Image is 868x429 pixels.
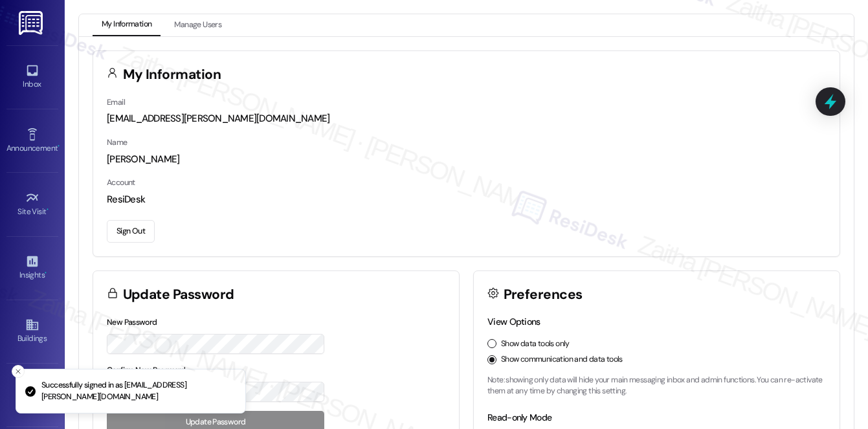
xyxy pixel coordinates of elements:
button: Close toast [12,365,25,378]
a: Insights • [6,250,58,285]
img: ResiDesk Logo [19,11,45,35]
span: • [58,142,60,151]
label: Account [107,177,135,188]
p: Note: showing only data will hide your main messaging inbox and admin functions. You can re-activ... [487,375,826,397]
button: Manage Users [165,14,230,36]
p: Successfully signed in as [EMAIL_ADDRESS][PERSON_NAME][DOMAIN_NAME] [41,380,235,402]
label: Read-only Mode [487,412,551,423]
label: Show communication and data tools [501,354,623,366]
a: Leads [6,378,58,413]
label: New Password [107,317,157,327]
a: Buildings [6,314,58,349]
label: Name [107,137,128,148]
a: Inbox [6,60,58,94]
button: My Information [93,14,161,36]
div: ResiDesk [107,193,826,206]
a: Site Visit • [6,187,58,222]
h3: My Information [123,68,221,82]
label: Email [107,97,125,107]
button: Sign Out [107,220,155,243]
span: • [47,205,49,214]
div: [EMAIL_ADDRESS][PERSON_NAME][DOMAIN_NAME] [107,112,826,126]
span: • [45,269,47,278]
div: [PERSON_NAME] [107,153,826,166]
label: View Options [487,316,540,327]
label: Show data tools only [501,338,570,350]
h3: Update Password [123,288,234,302]
h3: Preferences [504,288,583,302]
